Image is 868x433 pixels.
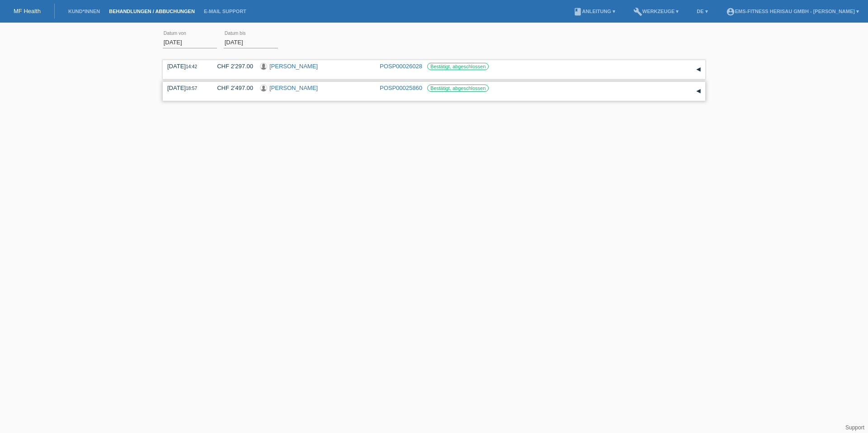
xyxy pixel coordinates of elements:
[167,63,203,70] div: [DATE]
[633,7,642,16] i: build
[845,424,864,431] a: Support
[14,8,41,14] a: MF Health
[692,85,705,98] div: auf-/zuklappen
[167,85,203,91] div: [DATE]
[380,63,422,70] a: POSP00026028
[692,9,712,14] a: DE ▾
[573,7,582,16] i: book
[104,9,199,14] a: Behandlungen / Abbuchungen
[427,63,489,70] label: Bestätigt, abgeschlossen
[269,85,318,91] a: [PERSON_NAME]
[186,64,197,69] span: 14:42
[64,9,104,14] a: Kund*innen
[692,63,705,76] div: auf-/zuklappen
[629,9,684,14] a: buildWerkzeuge ▾
[427,85,489,92] label: Bestätigt, abgeschlossen
[199,9,251,14] a: E-Mail Support
[269,63,318,70] a: [PERSON_NAME]
[210,85,253,91] div: CHF 2'497.00
[726,7,735,16] i: account_circle
[186,86,197,91] span: 18:57
[569,9,620,14] a: bookAnleitung ▾
[380,85,422,91] a: POSP00025860
[722,9,863,14] a: account_circleEMS-Fitness Herisau GmbH - [PERSON_NAME] ▾
[210,63,253,70] div: CHF 2'297.00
